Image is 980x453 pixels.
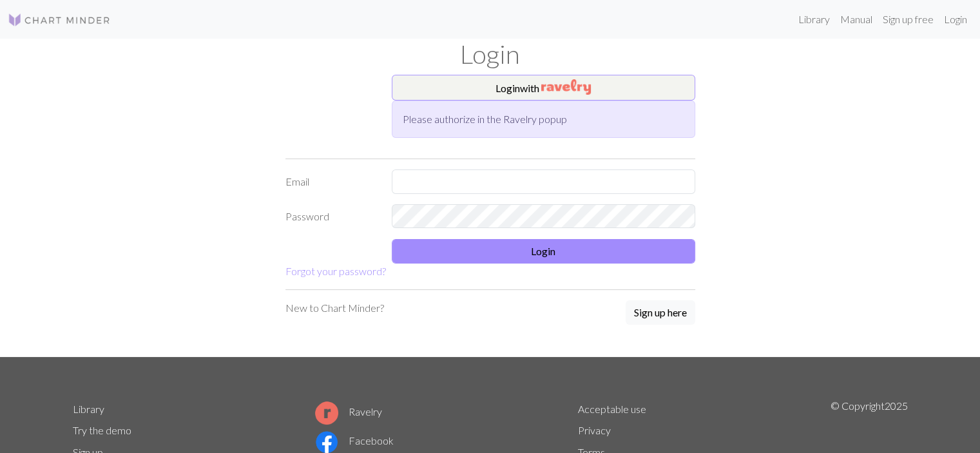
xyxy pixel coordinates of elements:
label: Password [278,204,384,229]
div: Please authorize in the Ravelry popup [392,101,695,138]
a: Manual [835,6,878,32]
a: Login [939,6,972,32]
a: Try the demo [73,424,131,436]
a: Library [793,6,835,32]
a: Acceptable use [578,403,646,415]
button: Login [392,239,695,264]
a: Sign up free [878,6,939,32]
a: Forgot your password? [285,265,386,277]
img: Logo [8,12,111,28]
h1: Login [65,39,916,70]
img: Ravelry [541,79,591,95]
button: Loginwith [392,75,695,101]
p: New to Chart Minder? [285,300,384,316]
a: Facebook [315,434,394,447]
label: Email [278,169,384,194]
a: Sign up here [626,300,695,326]
a: Privacy [578,424,611,436]
a: Library [73,403,104,415]
a: Ravelry [315,405,382,418]
button: Sign up here [626,300,695,325]
img: Ravelry logo [315,401,338,425]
